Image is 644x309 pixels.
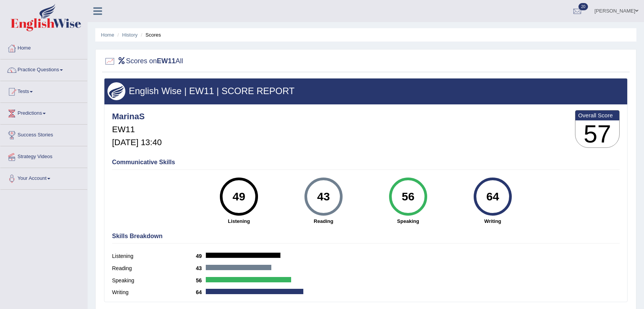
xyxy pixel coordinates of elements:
[578,112,617,118] b: Overall Score
[107,82,125,100] img: wings.png
[196,277,206,283] b: 56
[479,181,506,213] div: 64
[196,289,206,295] b: 64
[112,125,162,134] h5: EW11
[0,59,87,78] a: Practice Questions
[0,168,87,187] a: Your Account
[107,86,624,96] h3: English Wise | EW11 | SCORE REPORT
[196,253,206,259] b: 49
[0,103,87,122] a: Predictions
[112,112,162,121] h4: MarinaS
[122,32,138,38] a: History
[578,3,588,10] span: 20
[112,288,196,296] label: Writing
[225,181,253,213] div: 49
[104,56,183,67] h2: Scores on All
[454,218,531,225] strong: Writing
[112,277,196,285] label: Speaking
[309,181,337,213] div: 43
[112,138,162,147] h5: [DATE] 13:40
[157,57,176,65] b: EW11
[0,38,87,57] a: Home
[575,120,619,148] h3: 57
[0,125,87,144] a: Success Stories
[200,218,277,225] strong: Listening
[112,252,196,260] label: Listening
[112,159,620,166] h4: Communicative Skills
[101,32,114,38] a: Home
[370,218,447,225] strong: Speaking
[394,181,422,213] div: 56
[0,146,87,165] a: Strategy Videos
[0,81,87,100] a: Tests
[139,31,161,38] li: Scores
[112,264,196,272] label: Reading
[285,218,362,225] strong: Reading
[196,265,206,271] b: 43
[112,233,620,240] h4: Skills Breakdown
